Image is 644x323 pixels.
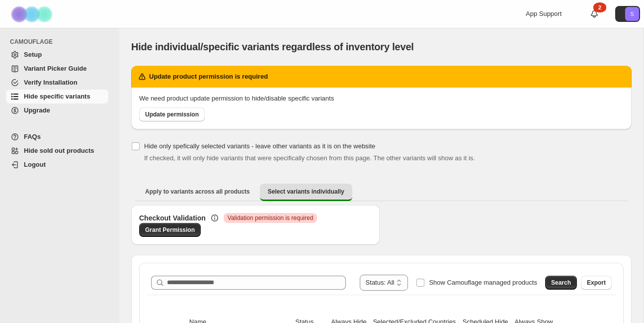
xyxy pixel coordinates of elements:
[24,93,90,100] span: Hide specific variants
[10,38,112,46] span: CAMOUFLAGE
[24,147,94,154] span: Hide sold out products
[545,276,577,290] button: Search
[6,76,108,90] a: Verify Installation
[24,51,42,58] span: Setup
[630,11,634,17] text: S
[149,72,268,82] h2: Update product permission is required
[144,154,475,162] span: If checked, it will only hide variants that were specifically chosen from this page. The other va...
[24,79,78,86] span: Verify Installation
[6,62,108,76] a: Variant Picker Guide
[551,279,571,287] span: Search
[24,107,50,114] span: Upgrade
[268,188,344,196] span: Select variants individually
[6,144,108,158] a: Hide sold out products
[137,184,258,200] button: Apply to variants across all products
[526,10,562,17] span: App Support
[139,95,334,102] span: We need product update permission to hide/disable specific variants
[615,6,640,22] button: Avatar with initials S
[587,279,606,287] span: Export
[228,214,314,222] span: Validation permission is required
[6,130,108,144] a: FAQs
[139,223,201,237] a: Grant Permission
[24,133,41,140] span: FAQs
[593,2,606,12] div: 2
[8,0,58,28] img: Camouflage
[260,184,352,201] button: Select variants individually
[145,110,199,118] span: Update permission
[144,142,375,150] span: Hide only spefically selected variants - leave other variants as it is on the website
[6,158,108,172] a: Logout
[6,48,108,62] a: Setup
[6,104,108,117] a: Upgrade
[24,65,86,72] span: Variant Picker Guide
[145,188,250,196] span: Apply to variants across all products
[24,161,46,168] span: Logout
[131,41,414,52] span: Hide individual/specific variants regardless of inventory level
[625,7,639,21] span: Avatar with initials S
[139,213,206,223] h3: Checkout Validation
[589,9,599,19] a: 2
[581,276,612,290] button: Export
[139,108,205,121] a: Update permission
[145,226,195,234] span: Grant Permission
[6,90,108,104] a: Hide specific variants
[429,279,537,286] span: Show Camouflage managed products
